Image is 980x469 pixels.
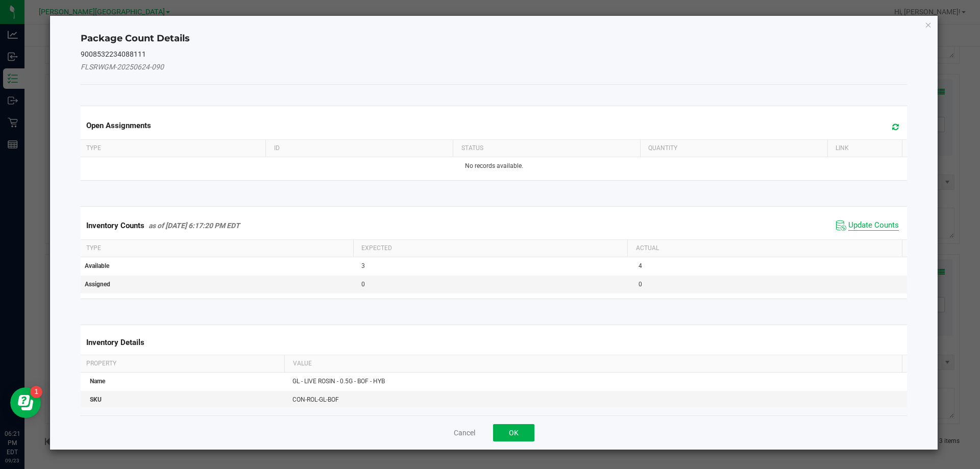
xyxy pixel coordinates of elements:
[86,244,101,252] span: Type
[86,121,151,130] span: Open Assignments
[454,428,475,438] button: Cancel
[85,281,110,288] span: Assigned
[925,18,932,31] button: Close
[639,262,642,269] span: 4
[85,262,109,269] span: Available
[10,387,41,418] iframe: Resource center
[639,281,642,288] span: 0
[149,221,240,230] span: as of [DATE] 6:17:20 PM EDT
[648,144,677,152] span: Quantity
[86,221,144,230] span: Inventory Counts
[493,424,534,441] button: OK
[292,378,385,385] span: GL - LIVE ROSIN - 0.5G - BOF - HYB
[30,386,42,398] iframe: Resource center unread badge
[86,144,101,152] span: Type
[90,396,102,403] span: SKU
[81,51,908,58] h5: 9008532234088111
[292,396,339,403] span: CON-ROL-GL-BOF
[461,144,483,152] span: Status
[636,244,659,252] span: Actual
[81,32,908,45] h4: Package Count Details
[81,63,908,71] h5: FLSRWGM-20250624-090
[836,144,849,152] span: Link
[90,378,105,385] span: Name
[848,220,899,231] span: Update Counts
[361,244,392,252] span: Expected
[79,157,910,175] td: No records available.
[86,360,116,367] span: Property
[293,360,312,367] span: Value
[361,262,365,269] span: 3
[274,144,280,152] span: ID
[86,338,144,347] span: Inventory Details
[361,281,365,288] span: 0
